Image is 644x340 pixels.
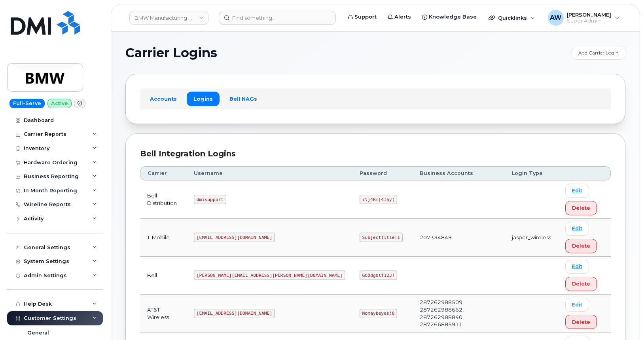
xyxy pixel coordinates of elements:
code: [EMAIL_ADDRESS][DOMAIN_NAME] [194,233,275,242]
a: Edit [565,260,589,274]
td: 287262988509, 287262988662, 287262988840, 287266885911 [413,295,505,332]
span: Delete [572,242,590,250]
code: [PERSON_NAME][EMAIL_ADDRESS][PERSON_NAME][DOMAIN_NAME] [194,270,345,280]
div: Bell Integration Logins [140,148,611,160]
button: Delete [565,201,597,215]
span: Delete [572,318,590,326]
a: Add Carrier Login [572,46,625,60]
iframe: Messenger Launcher [610,306,638,334]
td: 207334849 [413,219,505,257]
code: [EMAIL_ADDRESS][DOMAIN_NAME] [194,309,275,318]
th: Password [352,166,413,180]
code: 7\j4Rm|4ISy( [360,195,397,204]
th: Login Type [505,166,558,180]
code: dmisupport [194,195,226,204]
button: Delete [565,315,597,329]
code: Nomaybeyes!8 [360,309,397,318]
code: SubjectTitle!1 [360,233,403,242]
a: Edit [565,184,589,197]
span: Carrier Logins [125,47,217,59]
th: Username [187,166,352,180]
a: Accounts [143,92,184,106]
td: Bell [140,257,187,295]
button: Delete [565,239,597,253]
a: Edit [565,222,589,236]
a: Edit [565,298,589,312]
a: Logins [187,92,220,106]
th: Business Accounts [413,166,505,180]
a: Bell NAGs [223,92,264,106]
th: Carrier [140,166,187,180]
td: Bell Distribution [140,180,187,218]
code: G00dg0lf123! [360,270,397,280]
td: AT&T Wireless [140,295,187,332]
td: T-Mobile [140,219,187,257]
td: jasper_wireless [505,219,558,257]
button: Delete [565,277,597,291]
span: Delete [572,280,590,287]
span: Delete [572,204,590,212]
